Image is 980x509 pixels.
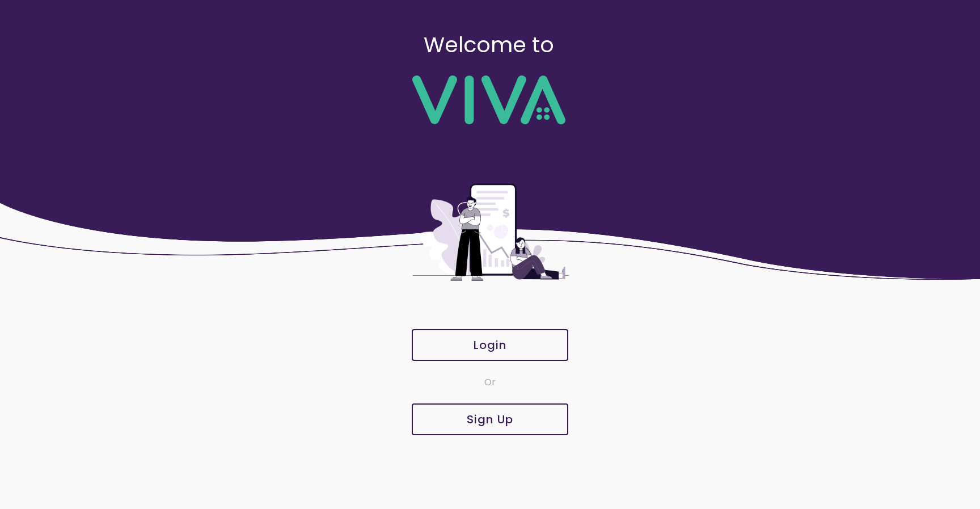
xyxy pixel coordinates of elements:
a: Login [411,329,569,361]
ion-text: Welcome to [424,30,554,60]
ion-text: Or [484,376,496,389]
ion-button: Login [412,329,568,361]
img: entry [411,147,569,317]
ion-button: Sign Up [412,403,568,435]
a: Sign Up [411,403,569,435]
